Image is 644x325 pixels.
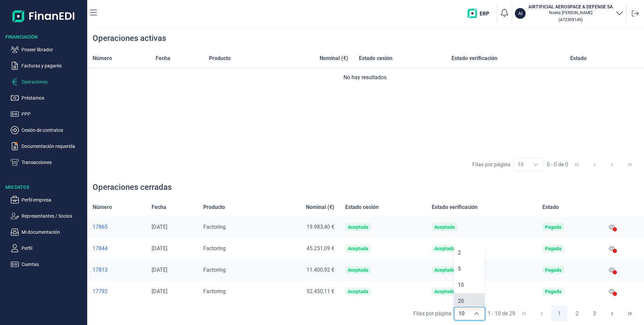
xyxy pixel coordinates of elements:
span: Factoring [203,224,226,230]
button: AIAIRTIFICIAL AEROSPACE & DEFENSE SANoelia [PERSON_NAME](A72309149) [515,3,624,23]
p: Mi documentación [21,228,85,236]
p: Operaciones [21,78,85,86]
span: 10 [454,307,469,320]
span: 52.450,11 € [307,288,334,294]
span: 45.251,09 € [307,245,334,252]
div: Filas por página [472,161,511,169]
span: 10 [458,282,464,288]
button: Last Page [622,306,638,322]
span: Estado cesión [359,54,392,62]
li: 10 [454,277,485,293]
button: First Page [569,157,585,173]
div: [DATE] [152,224,193,230]
li: 5 [454,261,485,277]
p: AI [518,10,523,17]
p: Poseer librador [21,46,85,54]
button: Representantes / Socios [11,212,85,220]
p: Cesión de contratos [21,126,85,134]
button: Transacciones [11,158,85,166]
button: Mi documentación [11,228,85,236]
span: 1 - 10 de 29 [488,311,515,316]
span: Estado verificación [451,54,497,62]
a: 17792 [93,288,141,295]
span: 5 [458,266,461,272]
div: Choose [528,158,544,171]
button: First Page [516,306,532,322]
span: Estado [542,203,559,211]
p: Transacciones [21,158,85,166]
img: erp [468,9,494,18]
div: Operaciones activas [93,33,166,44]
button: Previous Page [534,306,550,322]
button: Cesión de contratos [11,126,85,134]
div: Aceptada [434,289,455,294]
span: Factoring [203,245,226,252]
span: Número [93,54,112,62]
div: Aceptada [348,267,368,273]
p: Documentación requerida [21,142,85,150]
span: 11.400,92 € [307,267,334,273]
span: 0 - 0 de 0 [547,162,568,167]
small: Copiar cif [558,17,583,22]
button: Cuentas [11,260,85,268]
button: Perfil [11,244,85,252]
p: Representantes / Socios [21,212,85,220]
span: Fecha [156,54,170,62]
img: Logo de aplicación [12,5,75,27]
button: Operaciones [11,78,85,86]
span: Factoring [203,267,226,273]
div: [DATE] [152,288,193,295]
li: 2 [454,245,485,261]
button: Perfil empresa [11,196,85,204]
div: [DATE] [152,267,193,273]
span: 2 [458,250,461,256]
span: Estado [570,54,587,62]
button: Next Page [604,306,620,322]
div: Operaciones cerradas [93,182,172,193]
div: Aceptada [348,224,368,230]
button: Page 1 [551,306,567,322]
p: Cuentas [21,260,85,268]
span: 19.983,40 € [307,224,334,230]
a: 17865 [93,224,141,230]
p: Perfil [21,244,85,252]
div: Pagada [545,246,561,251]
div: Pagada [545,267,561,273]
span: Fecha [152,203,166,211]
button: Poseer librador [11,46,85,54]
li: 20 [454,293,485,309]
div: No hay resultados. [93,73,639,82]
span: Número [93,203,112,211]
span: Estado cesión [345,203,379,211]
div: Aceptada [348,289,368,294]
span: Producto [203,203,225,211]
span: Estado verificación [432,203,478,211]
button: Page 2 [569,306,585,322]
span: 20 [458,298,464,304]
span: Nominal (€) [320,54,348,62]
div: Pagada [545,289,561,294]
span: Producto [209,54,231,62]
div: Aceptada [434,224,455,230]
button: Documentación requerida [11,142,85,150]
span: Factoring [203,288,226,294]
div: Choose [469,307,485,320]
div: Aceptada [348,246,368,251]
a: 17813 [93,267,141,273]
p: Préstamos [21,94,85,102]
p: Perfil empresa [21,196,85,204]
div: Filas por página [413,310,451,318]
button: PPP [11,110,85,118]
span: Nominal (€) [306,203,334,211]
p: PPP [21,110,85,118]
button: Last Page [622,157,638,173]
div: Pagada [545,224,561,230]
a: 17844 [93,245,141,252]
button: Next Page [604,157,620,173]
p: Facturas y pagarés [21,62,85,70]
button: Préstamos [11,94,85,102]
